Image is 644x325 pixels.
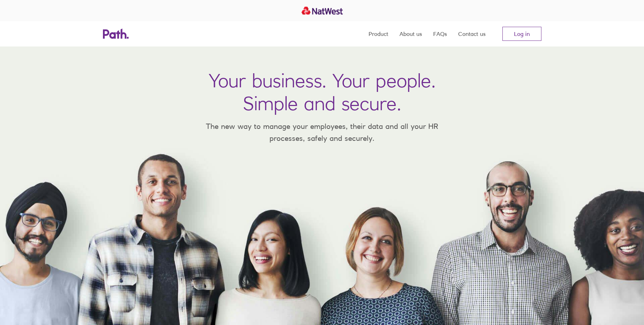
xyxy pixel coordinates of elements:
a: Contact us [458,21,486,46]
h1: Your business. Your people. Simple and secure. [209,69,436,115]
a: About us [399,21,422,46]
a: FAQs [433,21,447,46]
a: Log in [502,27,541,41]
p: The new way to manage your employees, their data and all your HR processes, safely and securely. [196,120,449,144]
a: Product [369,21,388,46]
